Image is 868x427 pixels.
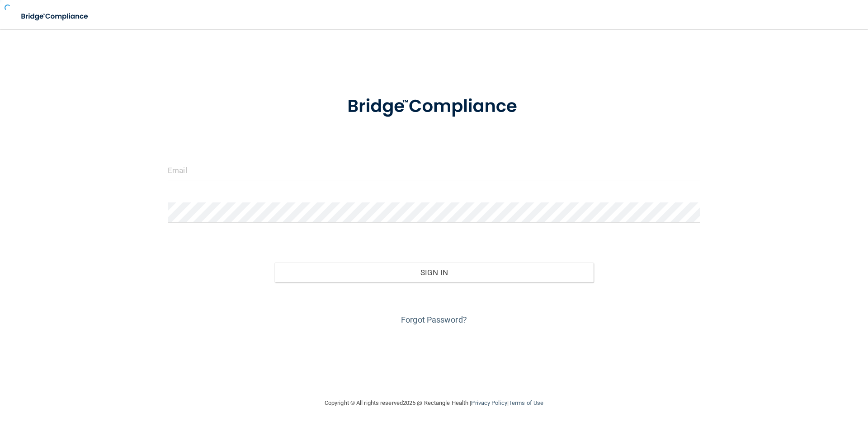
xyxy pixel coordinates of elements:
[329,83,539,130] img: bridge_compliance_login_screen.278c3ca4.svg
[471,399,507,406] a: Privacy Policy
[509,399,543,406] a: Terms of Use
[401,315,467,324] a: Forgot Password?
[14,7,97,26] img: bridge_compliance_login_screen.278c3ca4.svg
[168,160,700,180] input: Email
[269,389,599,418] div: Copyright © All rights reserved 2025 @ Rectangle Health | |
[274,263,594,282] button: Sign In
